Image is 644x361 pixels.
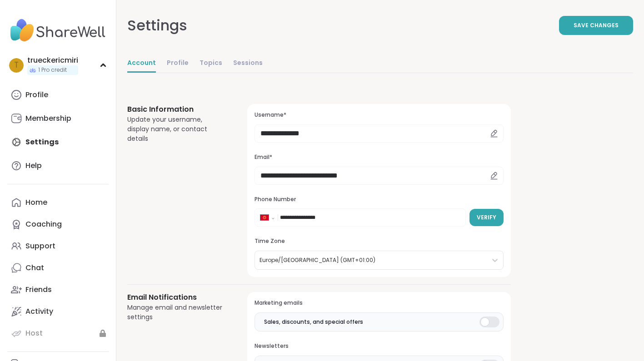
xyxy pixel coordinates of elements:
[127,15,187,36] div: Settings
[127,54,156,73] a: Account
[255,237,504,245] h3: Time Zone
[7,192,109,213] a: Home
[25,219,62,229] div: Coaching
[38,66,67,74] span: 1 Pro credit
[27,55,78,65] div: trueckericmiri
[127,115,225,143] div: Update your username, display name, or contact details
[469,209,504,226] button: Verify
[7,213,109,235] a: Coaching
[233,54,263,73] a: Sessions
[25,263,44,273] div: Chat
[477,213,496,222] span: Verify
[25,241,55,251] div: Support
[25,90,48,100] div: Profile
[25,114,71,124] div: Membership
[167,54,189,73] a: Profile
[25,198,47,208] div: Home
[255,196,504,203] h3: Phone Number
[7,279,109,301] a: Friends
[7,84,109,106] a: Profile
[7,108,109,129] a: Membership
[127,292,225,303] h3: Email Notifications
[7,322,109,344] a: Host
[200,54,222,73] a: Topics
[7,235,109,257] a: Support
[559,16,633,35] button: Save Changes
[25,328,43,338] div: Host
[7,15,109,46] img: ShareWell Nav Logo
[255,153,504,161] h3: Email*
[255,111,504,119] h3: Username*
[255,342,504,350] h3: Newsletters
[25,307,53,316] div: Activity
[255,299,504,307] h3: Marketing emails
[264,318,363,326] span: Sales, discounts, and special offers
[25,161,42,171] div: Help
[127,104,225,115] h3: Basic Information
[7,301,109,322] a: Activity
[25,285,52,295] div: Friends
[574,21,619,30] span: Save Changes
[127,303,225,322] div: Manage email and newsletter settings
[14,59,19,71] span: t
[7,155,109,177] a: Help
[7,257,109,279] a: Chat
